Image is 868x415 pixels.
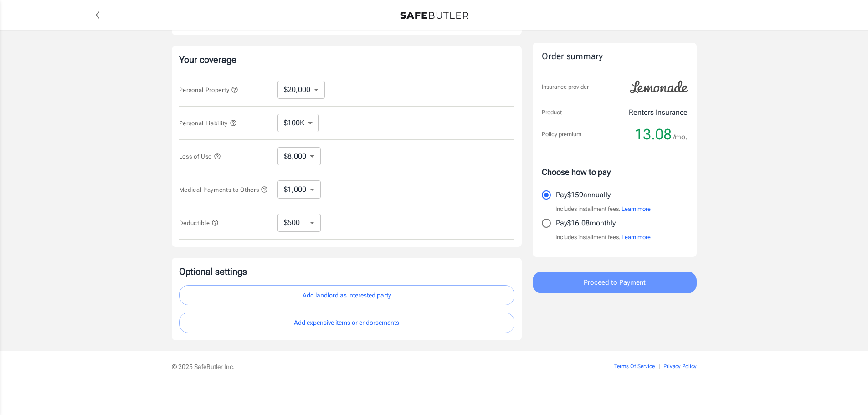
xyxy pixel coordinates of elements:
[542,130,581,139] p: Policy premium
[663,363,697,369] a: Privacy Policy
[658,363,660,369] span: |
[673,131,688,143] span: /mo.
[179,153,221,160] span: Loss of Use
[621,233,651,242] button: Learn more
[400,12,468,19] img: Back to quotes
[556,218,616,229] p: Pay $16.08 monthly
[90,6,108,24] a: back to quotes
[179,84,238,95] button: Personal Property
[172,362,563,371] p: © 2025 SafeButler Inc.
[179,217,219,228] button: Deductible
[556,190,611,200] p: Pay $159 annually
[614,363,655,369] a: Terms Of Service
[179,186,268,193] span: Medical Payments to Others
[584,277,646,288] span: Proceed to Payment
[555,233,651,242] p: Includes installment fees.
[629,107,688,118] p: Renters Insurance
[555,205,651,214] p: Includes installment fees.
[179,313,514,333] button: Add expensive items or endorsements
[621,205,651,214] button: Learn more
[179,184,268,195] button: Medical Payments to Others
[533,272,697,293] button: Proceed to Payment
[625,74,693,100] img: Lemonade
[542,108,562,117] p: Product
[179,285,514,306] button: Add landlord as interested party
[542,166,688,178] p: Choose how to pay
[179,87,238,93] span: Personal Property
[179,53,514,66] p: Your coverage
[179,265,514,278] p: Optional settings
[179,151,221,162] button: Loss of Use
[542,50,688,63] div: Order summary
[179,220,219,226] span: Deductible
[635,125,672,143] span: 13.08
[179,118,237,128] button: Personal Liability
[542,82,589,92] p: Insurance provider
[179,120,237,127] span: Personal Liability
